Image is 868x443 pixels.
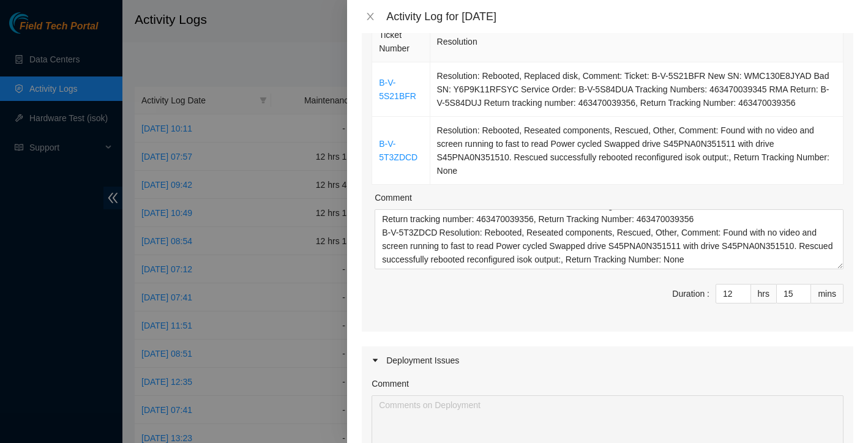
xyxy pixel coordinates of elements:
[797,294,810,303] span: Decrease Value
[737,285,750,294] span: Increase Value
[362,346,853,374] div: Deployment Issues
[672,287,709,300] div: Duration :
[801,286,808,294] span: up
[372,357,379,364] span: caret-right
[741,295,748,302] span: down
[430,21,844,62] th: Resolution
[375,209,844,269] textarea: Comment
[379,139,417,162] a: B-V-5T3ZDCD
[365,12,375,21] span: close
[811,284,844,303] div: mins
[741,286,748,294] span: up
[362,11,379,23] button: Close
[372,21,430,62] th: Ticket Number
[751,284,777,303] div: hrs
[386,10,853,23] div: Activity Log for [DATE]
[379,78,416,101] a: B-V-5S21BFR
[801,295,808,302] span: down
[737,294,750,303] span: Decrease Value
[797,285,810,294] span: Increase Value
[430,62,844,117] td: Resolution: Rebooted, Replaced disk, Comment: Ticket: B-V-5S21BFR New SN: WMC130E8JYAD Bad SN: Y6...
[372,377,409,390] label: Comment
[430,117,844,185] td: Resolution: Rebooted, Reseated components, Rescued, Other, Comment: Found with no video and scree...
[375,191,412,204] label: Comment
